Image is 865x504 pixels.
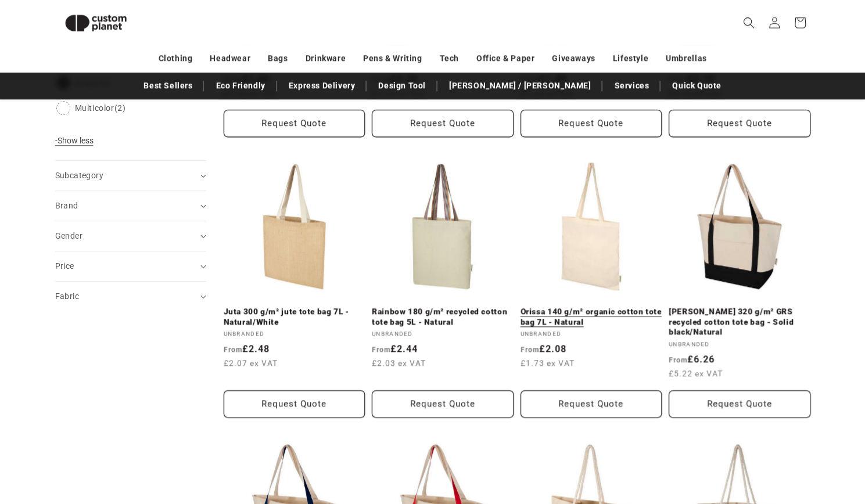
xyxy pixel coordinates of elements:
[363,48,422,69] a: Pens & Writing
[224,307,365,327] a: Juta 300 g/m² jute tote bag 7L - Natural/White
[613,48,648,69] a: Lifestyle
[55,291,79,301] span: Fabric
[268,48,288,69] a: Bags
[372,110,514,137] button: Request Quote
[736,10,762,35] summary: Search
[55,201,78,210] span: Brand
[669,110,810,137] button: Request Quote
[55,171,103,180] span: Subcategory
[521,307,662,327] a: Orissa 140 g/m² organic cotton tote bag 7L - Natural
[669,307,810,337] a: [PERSON_NAME] 320 g/m² GRS recycled cotton tote bag - Solid black/Natural
[224,110,365,137] button: Request Quote
[55,221,206,251] summary: Gender (0 selected)
[671,379,865,504] iframe: Chat Widget
[552,48,595,69] a: Giveaways
[666,48,706,69] a: Umbrellas
[55,161,206,190] summary: Subcategory (0 selected)
[372,75,432,96] a: Design Tool
[224,390,365,417] button: Request Quote
[55,261,74,271] span: Price
[608,75,655,96] a: Services
[55,135,97,152] button: Show less
[210,75,271,96] a: Eco Friendly
[521,110,662,137] button: Request Quote
[55,282,206,311] summary: Fabric (0 selected)
[476,48,534,69] a: Office & Paper
[55,251,206,281] summary: Price
[138,75,198,96] a: Best Sellers
[521,390,662,417] button: Request Quote
[669,390,810,417] button: Request Quote
[159,48,193,69] a: Clothing
[55,5,137,41] img: Custom Planet
[666,75,727,96] a: Quick Quote
[55,136,58,145] span: -
[55,191,206,221] summary: Brand (0 selected)
[443,75,597,96] a: [PERSON_NAME] / [PERSON_NAME]
[283,75,361,96] a: Express Delivery
[372,307,514,327] a: Rainbow 180 g/m² recycled cotton tote bag 5L - Natural
[372,390,514,417] button: Request Quote
[55,231,82,240] span: Gender
[439,48,458,69] a: Tech
[55,136,94,145] span: Show less
[210,48,250,69] a: Headwear
[306,48,346,69] a: Drinkware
